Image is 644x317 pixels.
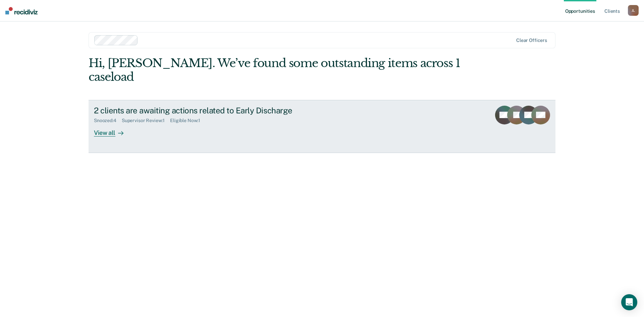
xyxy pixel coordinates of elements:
[628,5,639,16] div: J L
[621,294,637,310] div: Open Intercom Messenger
[89,56,462,84] div: Hi, [PERSON_NAME]. We’ve found some outstanding items across 1 caseload
[5,7,38,14] img: Recidiviz
[89,100,555,153] a: 2 clients are awaiting actions related to Early DischargeSnoozed:4Supervisor Review:1Eligible Now...
[628,5,639,16] button: JL
[516,38,547,43] div: Clear officers
[94,106,329,115] div: 2 clients are awaiting actions related to Early Discharge
[122,118,170,123] div: Supervisor Review : 1
[94,118,122,123] div: Snoozed : 4
[170,118,206,123] div: Eligible Now : 1
[94,123,131,137] div: View all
